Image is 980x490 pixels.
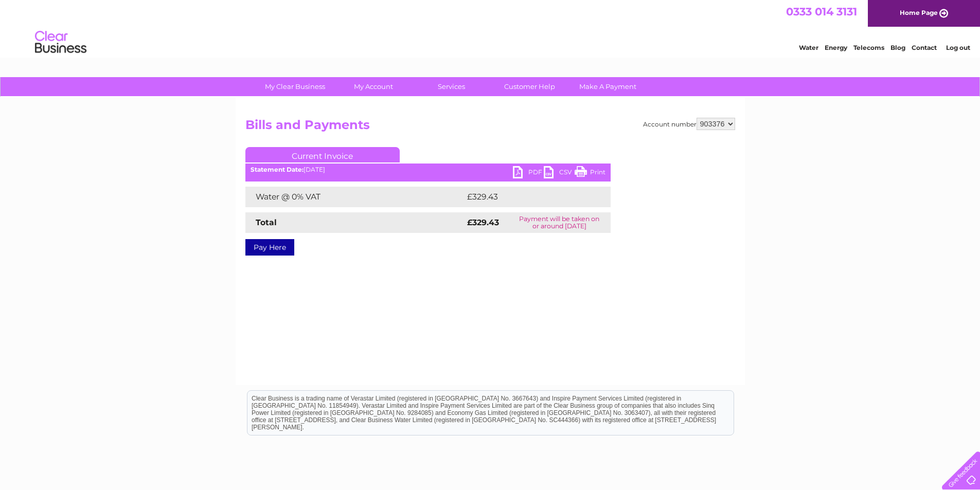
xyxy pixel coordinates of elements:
div: [DATE] [245,166,611,173]
strong: Total [256,217,277,227]
a: 0333 014 3131 [786,5,857,18]
div: Account number [643,118,735,130]
a: Make A Payment [565,77,650,96]
td: Payment will be taken on or around [DATE] [508,212,610,233]
img: logo.png [34,27,87,58]
a: Services [409,77,494,96]
a: Log out [946,44,970,51]
a: Contact [912,44,937,51]
a: CSV [544,166,575,181]
a: Customer Help [487,77,572,96]
b: Statement Date: [251,166,304,173]
strong: £329.43 [467,217,499,227]
a: Energy [825,44,847,51]
td: £329.43 [465,187,593,207]
a: My Clear Business [253,77,337,96]
a: Blog [890,44,905,51]
h2: Bills and Payments [245,118,735,137]
a: My Account [331,77,416,96]
a: PDF [513,166,544,181]
td: Water @ 0% VAT [245,187,465,207]
a: Telecoms [853,44,884,51]
div: Clear Business is a trading name of Verastar Limited (registered in [GEOGRAPHIC_DATA] No. 3667643... [247,6,734,50]
a: Water [799,44,818,51]
a: Print [575,166,605,181]
a: Pay Here [245,239,294,256]
a: Current Invoice [245,147,400,162]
